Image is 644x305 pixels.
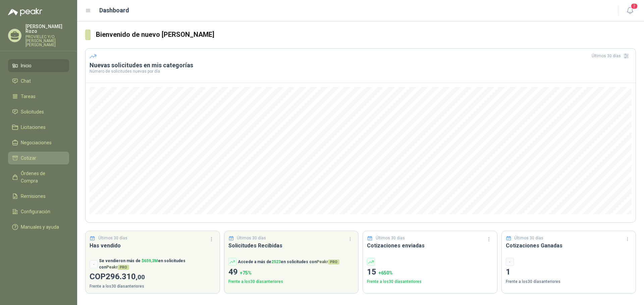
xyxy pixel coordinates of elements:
[328,259,339,264] span: PRO
[367,266,493,279] p: 15
[136,273,145,281] span: ,00
[106,272,145,281] span: 296.310
[90,271,216,283] p: COP
[376,235,405,241] p: Últimos 30 días
[99,258,216,271] p: Se vendieron más de en solicitudes con
[8,121,69,134] a: Licitaciones
[106,265,129,270] span: Peakr
[378,270,393,276] span: + 650 %
[271,259,281,264] span: 2523
[506,258,514,266] div: -
[8,59,69,72] a: Inicio
[367,241,493,250] h3: Cotizaciones enviadas
[90,61,632,69] h3: Nuevas solicitudes en mis categorías
[21,62,32,69] span: Inicio
[624,5,636,17] button: 2
[21,108,44,116] span: Solicitudes
[237,235,266,241] p: Últimos 30 días
[8,152,69,164] a: Cotizar
[118,265,129,270] span: PRO
[25,35,69,47] p: PROVIELEC Y/O [PERSON_NAME] [PERSON_NAME]
[142,258,158,263] span: $ 659,3M
[514,235,543,241] p: Últimos 30 días
[8,221,69,233] a: Manuales y ayuda
[228,279,355,285] p: Frente a los 30 días anteriores
[238,259,339,265] p: Accede a más de en solicitudes con
[96,29,636,40] h3: Bienvenido de nuevo [PERSON_NAME]
[506,279,632,285] p: Frente a los 30 días anteriores
[240,270,252,276] span: + 75 %
[99,6,129,15] h1: Dashboard
[592,51,632,61] div: Últimos 30 días
[631,3,638,9] span: 2
[25,24,69,33] p: [PERSON_NAME] Rozo
[90,69,632,73] p: Número de solicitudes nuevas por día
[506,241,632,250] h3: Cotizaciones Ganadas
[21,170,63,184] span: Órdenes de Compra
[21,77,31,85] span: Chat
[8,105,69,118] a: Solicitudes
[21,208,50,215] span: Configuración
[8,8,42,16] img: Logo peakr
[8,75,69,87] a: Chat
[228,266,355,279] p: 49
[8,190,69,203] a: Remisiones
[98,235,127,241] p: Últimos 30 días
[506,266,632,279] p: 1
[8,136,69,149] a: Negociaciones
[367,279,493,285] p: Frente a los 30 días anteriores
[21,154,36,162] span: Cotizar
[21,93,36,100] span: Tareas
[8,205,69,218] a: Configuración
[90,283,216,290] p: Frente a los 30 días anteriores
[21,124,46,131] span: Licitaciones
[228,241,355,250] h3: Solicitudes Recibidas
[21,223,59,231] span: Manuales y ayuda
[90,260,98,268] div: -
[317,259,339,264] span: Peakr
[21,193,46,200] span: Remisiones
[8,90,69,103] a: Tareas
[8,167,69,187] a: Órdenes de Compra
[90,241,216,250] h3: Has vendido
[21,139,52,146] span: Negociaciones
